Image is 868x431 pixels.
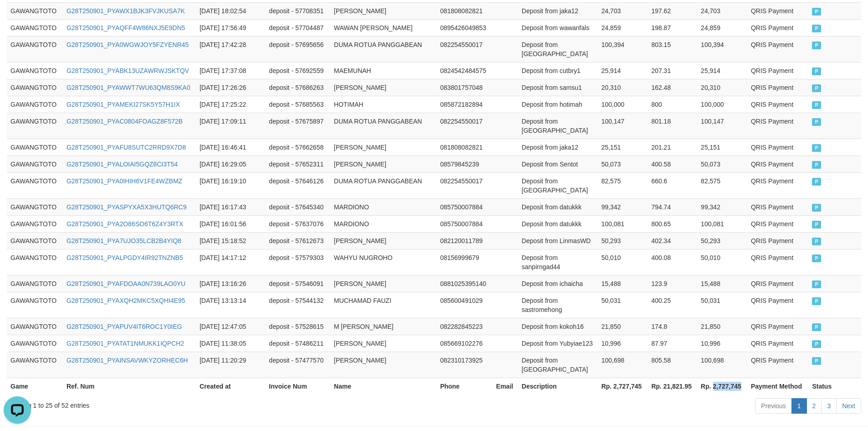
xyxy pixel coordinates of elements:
[196,249,265,275] td: [DATE] 14:17:12
[7,2,63,19] td: GAWANGTOTO
[265,198,330,215] td: deposit - 57645340
[812,221,821,228] span: PAID
[518,275,598,292] td: Deposit from ichaicha
[812,25,821,32] span: PAID
[808,378,861,395] th: Status
[7,156,63,172] td: GAWANGTOTO
[265,352,330,378] td: deposit - 57477570
[518,19,598,36] td: Deposit from wawanfals
[647,292,697,318] td: 400.25
[196,96,265,113] td: [DATE] 17:25:22
[518,79,598,96] td: Deposit from samsu1
[747,113,808,139] td: QRIS Payment
[67,280,185,287] a: G28T250901_PYAFDOAA0N739LAO0YU
[791,398,807,414] a: 1
[265,139,330,156] td: deposit - 57662658
[755,398,791,414] a: Previous
[598,352,648,378] td: 100,698
[196,378,265,395] th: Created at
[697,352,747,378] td: 100,698
[697,156,747,172] td: 50,073
[265,275,330,292] td: deposit - 57546091
[812,254,821,262] span: PAID
[7,292,63,318] td: GAWANGTOTO
[437,352,493,378] td: 082310173925
[437,249,493,275] td: 08156999679
[437,62,493,79] td: 0824542484575
[437,335,493,352] td: 085669102276
[265,156,330,172] td: deposit - 57652311
[7,397,355,410] div: Showing 1 to 25 of 52 entries
[196,232,265,249] td: [DATE] 15:18:52
[7,318,63,335] td: GAWANGTOTO
[518,318,598,335] td: Deposit from kokoh16
[196,113,265,139] td: [DATE] 17:09:11
[196,335,265,352] td: [DATE] 11:38:05
[598,96,648,113] td: 100,000
[647,36,697,62] td: 803.15
[747,275,808,292] td: QRIS Payment
[67,254,183,261] a: G28T250901_PYALPGDY4IR92TNZNB5
[747,249,808,275] td: QRIS Payment
[747,215,808,232] td: QRIS Payment
[330,172,437,198] td: DUMA ROTUA PANGGABEAN
[747,352,808,378] td: QRIS Payment
[265,318,330,335] td: deposit - 57528615
[196,275,265,292] td: [DATE] 13:16:26
[330,378,437,395] th: Name
[67,220,183,228] a: G28T250901_PYA2O86SO6T6Z4Y3RTX
[812,101,821,109] span: PAID
[598,19,648,36] td: 24,859
[7,198,63,215] td: GAWANGTOTO
[747,156,808,172] td: QRIS Payment
[647,378,697,395] th: Rp. 21,821.95
[67,144,186,151] a: G28T250901_PYAFU8SUTC2RRD9X7D8
[598,113,648,139] td: 100,147
[697,79,747,96] td: 20,310
[265,113,330,139] td: deposit - 57675897
[747,2,808,19] td: QRIS Payment
[518,198,598,215] td: Deposit from datukkk
[196,139,265,156] td: [DATE] 16:46:41
[697,215,747,232] td: 100,081
[647,2,697,19] td: 197.62
[437,96,493,113] td: 085872182894
[196,79,265,96] td: [DATE] 17:26:26
[747,62,808,79] td: QRIS Payment
[697,292,747,318] td: 50,031
[7,275,63,292] td: GAWANGTOTO
[493,378,518,395] th: Email
[437,198,493,215] td: 085750007884
[196,292,265,318] td: [DATE] 13:13:14
[697,62,747,79] td: 25,914
[265,215,330,232] td: deposit - 57637076
[812,357,821,365] span: PAID
[437,215,493,232] td: 085750007884
[437,292,493,318] td: 085600491029
[598,378,648,395] th: Rp. 2,727,745
[697,2,747,19] td: 24,703
[747,19,808,36] td: QRIS Payment
[437,275,493,292] td: 0881025395140
[647,215,697,232] td: 800.65
[518,36,598,62] td: Deposit from [GEOGRAPHIC_DATA]
[598,62,648,79] td: 25,914
[647,139,697,156] td: 201.21
[67,67,189,74] a: G28T250901_PYABK13UZAWRWJSKTQV
[697,275,747,292] td: 15,488
[330,335,437,352] td: [PERSON_NAME]
[747,139,808,156] td: QRIS Payment
[63,378,196,395] th: Ref. Num
[598,249,648,275] td: 50,010
[697,335,747,352] td: 10,996
[697,139,747,156] td: 25,151
[598,232,648,249] td: 50,293
[812,84,821,92] span: PAID
[7,79,63,96] td: GAWANGTOTO
[697,96,747,113] td: 100,000
[437,2,493,19] td: 081808082821
[647,275,697,292] td: 123.9
[67,340,184,347] a: G28T250901_PYATAT1NMUKK1IQPCH2
[812,238,821,245] span: PAID
[330,198,437,215] td: MARDIONO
